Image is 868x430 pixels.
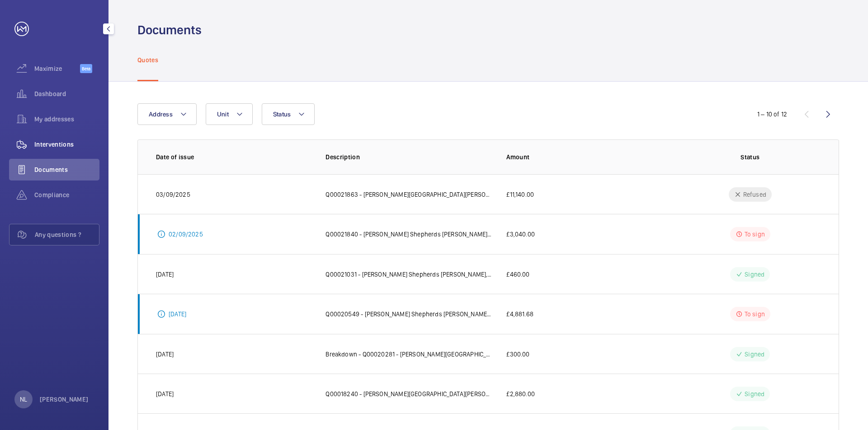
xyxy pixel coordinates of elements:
[325,230,492,239] p: Q00021840 - [PERSON_NAME] Shepherds [PERSON_NAME], - [PERSON_NAME] Hospitality International - Sc...
[34,89,99,98] span: Dashboard
[680,153,821,162] p: Status
[745,270,764,279] p: Signed
[40,395,89,404] p: [PERSON_NAME]
[325,190,492,199] p: Q00021863 - [PERSON_NAME][GEOGRAPHIC_DATA][PERSON_NAME], - [PERSON_NAME] Hospitality Internationa...
[34,64,80,73] span: Maximize
[137,55,158,65] p: Quotes
[137,22,202,38] h1: Documents
[745,310,765,319] p: To sign
[137,103,197,125] button: Address
[506,310,533,319] p: £4,881.68
[325,153,492,162] p: Description
[156,270,174,279] p: [DATE]
[34,115,99,124] span: My addresses
[206,103,253,125] button: Unit
[506,389,535,398] p: £2,880.00
[325,389,492,398] p: Q00018240 - [PERSON_NAME][GEOGRAPHIC_DATA][PERSON_NAME], - [PERSON_NAME] Hospitality Internationa...
[156,389,174,398] p: [DATE]
[169,230,203,239] p: 02/09/2025
[745,230,765,239] p: To sign
[757,110,787,119] div: 1 – 10 of 12
[506,350,529,359] p: £300.00
[506,153,665,162] p: Amount
[745,389,764,398] p: Signed
[325,270,492,279] p: Q00021031 - [PERSON_NAME] Shepherds [PERSON_NAME], - [PERSON_NAME] Hospitality International Door...
[34,140,99,149] span: Interventions
[262,103,315,125] button: Status
[34,165,99,174] span: Documents
[506,270,529,279] p: £460.00
[743,190,766,199] p: Refused
[156,350,174,359] p: [DATE]
[156,153,311,162] p: Date of issue
[20,395,27,404] p: NL
[80,64,92,73] span: Beta
[745,350,764,359] p: Signed
[217,111,229,118] span: Unit
[156,190,190,199] p: 03/09/2025
[273,111,291,118] span: Status
[149,111,173,118] span: Address
[506,190,534,199] p: £11,140.00
[34,190,99,199] span: Compliance
[325,350,492,359] p: Breakdown - Q00020281 - [PERSON_NAME][GEOGRAPHIC_DATA][PERSON_NAME], - [PERSON_NAME] Hospitality ...
[325,310,492,319] p: Q00020549 - [PERSON_NAME] Shepherds [PERSON_NAME], - [PERSON_NAME] Hospitality International - Su...
[506,230,535,239] p: £3,040.00
[35,230,99,239] span: Any questions ?
[169,310,186,319] p: [DATE]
